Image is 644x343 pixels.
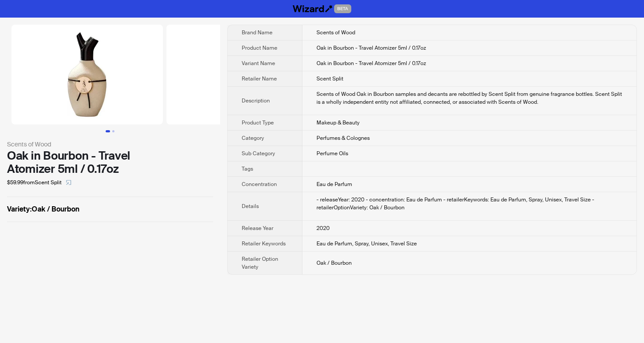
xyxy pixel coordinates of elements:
[242,255,278,270] span: Retailer Option Variety
[316,181,352,188] span: Eau de Parfum
[242,165,253,172] span: Tags
[242,75,277,82] span: Retailer Name
[316,150,348,157] span: Perfume Oils
[316,75,343,82] span: Scent Split
[242,181,277,188] span: Concentration
[112,130,114,132] button: Go to slide 2
[242,44,277,51] span: Product Name
[316,119,360,126] span: Makeup & Beauty
[316,29,355,36] span: Scents of Wood
[316,60,426,67] span: Oak in Bourbon - Travel Atomizer 5ml / 0.17oz
[334,4,351,13] span: BETA
[7,149,213,175] div: Oak in Bourbon - Travel Atomizer 5ml / 0.17oz
[242,240,286,247] span: Retailer Keywords
[242,97,270,104] span: Description
[316,196,622,212] div: - releaseYear: 2020 - concentration: Eau de Parfum - retailerKeywords: Eau de Parfum, Spray, Unis...
[106,130,110,132] button: Go to slide 1
[242,203,259,210] span: Details
[66,180,71,185] span: select
[316,225,330,232] span: 2020
[316,259,352,266] span: Oak / Bourbon
[7,204,32,214] span: Variety :
[316,90,622,106] div: Scents of Wood Oak in Bourbon samples and decants are rebottled by Scent Split from genuine fragr...
[166,25,318,124] img: Oak in Bourbon - Travel Atomizer 5ml / 0.17oz Oak in Bourbon - Travel Atomizer 5ml / 0.17oz image 2
[242,225,273,232] span: Release Year
[7,175,213,190] div: $59.99 from Scent Split
[242,119,274,126] span: Product Type
[316,44,426,51] span: Oak in Bourbon - Travel Atomizer 5ml / 0.17oz
[316,135,370,142] span: Perfumes & Colognes
[242,60,275,67] span: Variant Name
[242,29,272,36] span: Brand Name
[11,25,163,124] img: Oak in Bourbon - Travel Atomizer 5ml / 0.17oz Oak in Bourbon - Travel Atomizer 5ml / 0.17oz image 1
[7,204,213,215] label: Oak / Bourbon
[7,139,213,149] div: Scents of Wood
[316,240,417,247] span: Eau de Parfum, Spray, Unisex, Travel Size
[242,150,275,157] span: Sub Category
[242,135,264,142] span: Category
